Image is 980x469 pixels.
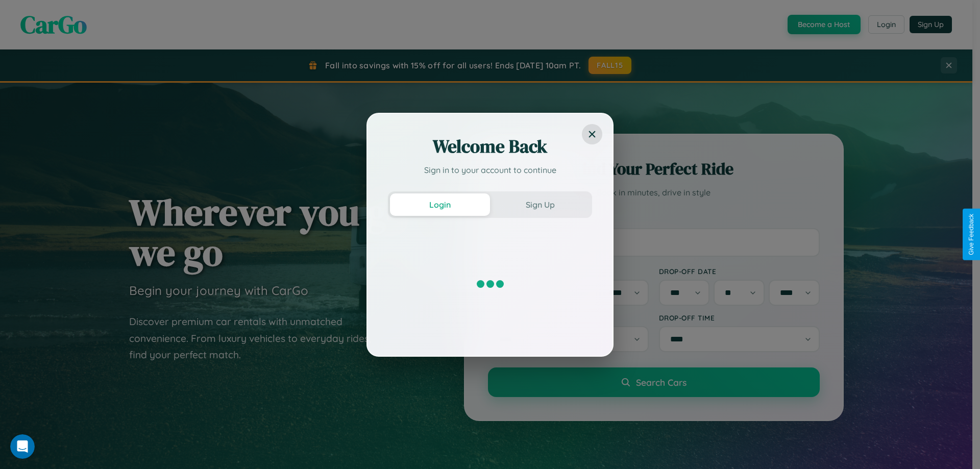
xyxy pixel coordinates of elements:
button: Login [390,193,490,216]
h2: Welcome Back [388,134,592,159]
div: Give Feedback [968,214,975,255]
p: Sign in to your account to continue [388,164,592,176]
button: Sign Up [490,193,590,216]
iframe: Intercom live chat [10,434,35,459]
